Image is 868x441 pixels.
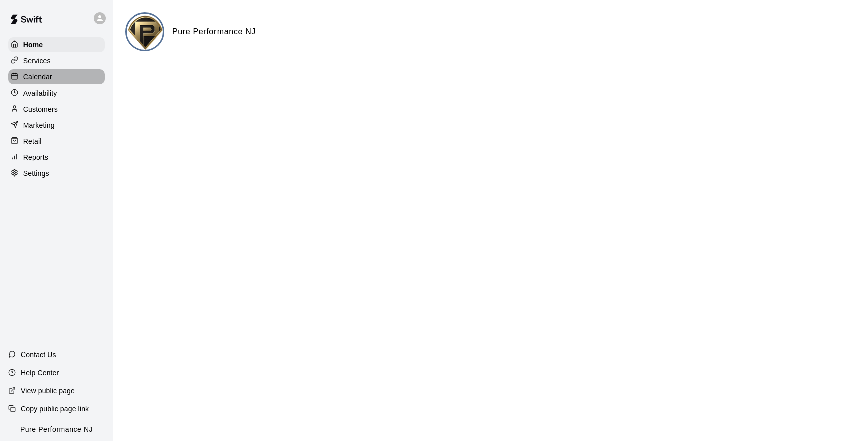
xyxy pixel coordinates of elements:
p: Reports [23,152,48,162]
a: Marketing [8,118,105,133]
a: Services [8,53,105,68]
p: Settings [23,168,49,179]
p: Copy public page link [21,404,89,414]
p: Availability [23,88,57,98]
p: Retail [23,136,42,146]
a: Calendar [8,69,105,84]
p: Pure Performance NJ [20,424,93,435]
p: Services [23,56,51,66]
a: Retail [8,134,105,149]
img: Pure Performance NJ logo [127,14,164,51]
a: Reports [8,150,105,165]
p: Help Center [21,368,59,378]
h6: Pure Performance NJ [172,25,256,38]
p: Marketing [23,120,55,130]
a: Availability [8,85,105,101]
a: Settings [8,166,105,181]
p: Home [23,40,43,50]
a: Home [8,37,105,52]
p: Customers [23,104,58,114]
p: View public page [21,386,75,396]
p: Calendar [23,72,52,82]
a: Customers [8,102,105,117]
p: Contact Us [21,349,56,360]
